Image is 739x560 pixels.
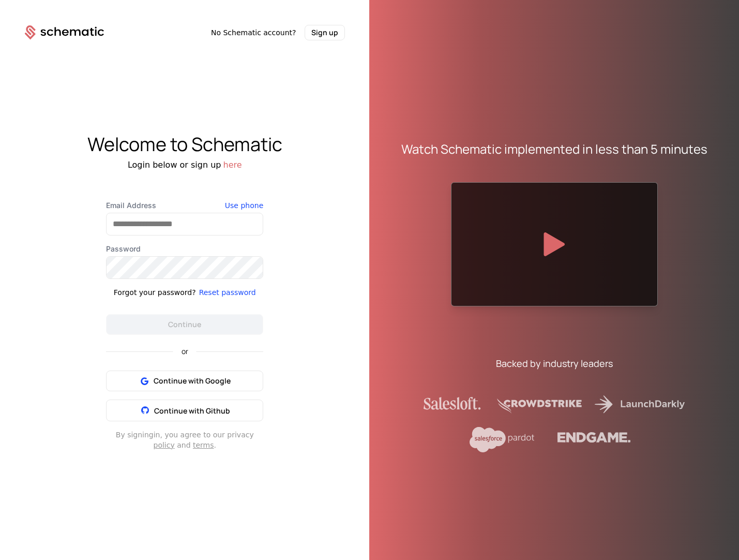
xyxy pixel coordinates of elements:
button: Continue with Google [106,371,263,391]
button: Continue [106,314,263,335]
div: Forgot your password? [114,287,196,298]
label: Email Address [106,200,263,211]
a: terms [193,441,214,449]
button: Reset password [199,287,256,298]
div: By signing in , you agree to our privacy and . [106,430,263,450]
button: Use phone [225,200,263,211]
button: here [223,159,242,171]
span: or [173,348,197,355]
label: Password [106,244,263,254]
a: policy [154,441,175,449]
span: Continue with Google [154,376,231,386]
span: No Schematic account? [211,27,296,38]
button: Continue with Github [106,400,263,421]
div: Watch Schematic implemented in less than 5 minutes [401,141,707,157]
span: Continue with Github [154,406,230,416]
button: Sign up [305,25,345,40]
div: Backed by industry leaders [496,356,613,371]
